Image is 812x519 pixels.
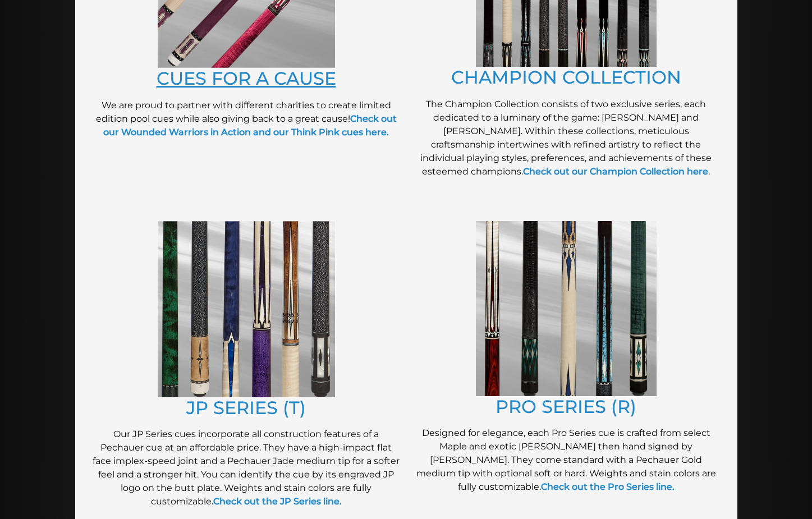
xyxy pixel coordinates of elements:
a: JP SERIES (T) [186,397,306,419]
p: Our JP Series cues incorporate all construction features of a Pechauer cue at an affordable price... [92,428,401,508]
a: PRO SERIES (R) [496,396,636,417]
a: Check out the JP Series line. [213,496,342,507]
a: Check out our Wounded Warriors in Action and our Think Pink cues here. [103,113,397,137]
p: We are proud to partner with different charities to create limited edition pool cues while also g... [92,99,401,139]
a: CHAMPION COLLECTION [451,66,681,88]
a: CUES FOR A CAUSE [157,67,336,89]
p: Designed for elegance, each Pro Series cue is crafted from select Maple and exotic [PERSON_NAME] ... [412,426,721,494]
a: Check out the Pro Series line. [541,481,675,492]
a: Check out our Champion Collection here [523,166,708,177]
p: The Champion Collection consists of two exclusive series, each dedicated to a luminary of the gam... [412,98,721,178]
